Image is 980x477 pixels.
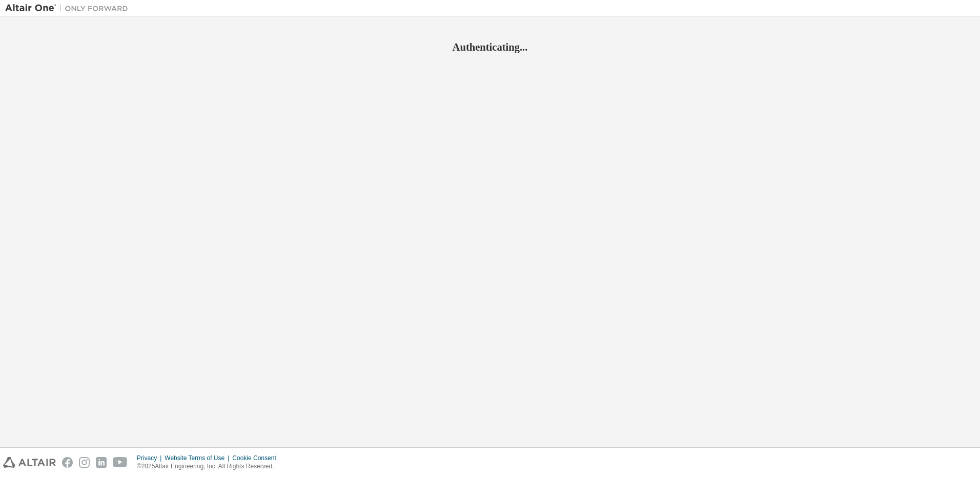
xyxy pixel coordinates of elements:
[62,457,73,468] img: facebook.svg
[79,457,90,468] img: instagram.svg
[137,462,282,471] p: © 2025 Altair Engineering, Inc. All Rights Reserved.
[5,3,133,13] img: Altair One
[165,454,232,462] div: Website Terms of Use
[232,454,282,462] div: Cookie Consent
[3,457,56,468] img: altair_logo.svg
[96,457,107,468] img: linkedin.svg
[5,40,975,54] h2: Authenticating...
[113,457,128,468] img: youtube.svg
[137,454,165,462] div: Privacy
